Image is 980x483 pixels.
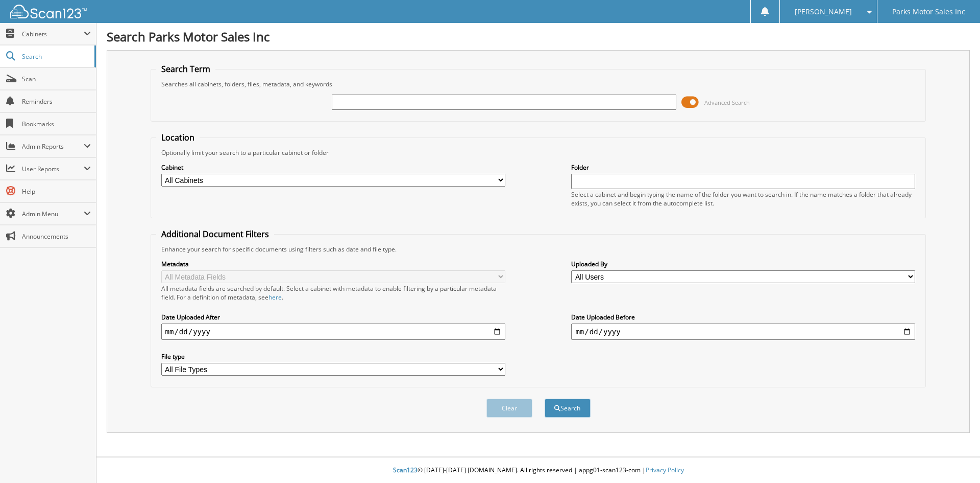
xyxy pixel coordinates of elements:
span: Search [22,52,89,61]
label: Folder [571,163,915,172]
div: All metadata fields are searched by default. Select a cabinet with metadata to enable filtering b... [161,284,505,302]
span: User Reports [22,165,84,173]
button: Clear [486,399,532,418]
div: Enhance your search for specific documents using filters such as date and file type. [156,245,921,254]
button: Search [545,399,591,418]
legend: Additional Document Filters [156,228,274,240]
a: Privacy Policy [646,466,684,474]
legend: Location [156,132,200,143]
span: Announcements [22,232,91,241]
input: end [571,324,915,340]
span: Parks Motor Sales Inc [892,9,965,15]
h1: Search Parks Motor Sales Inc [107,28,970,45]
div: © [DATE]-[DATE] [DOMAIN_NAME]. All rights reserved | appg01-scan123-com | [96,458,980,483]
label: Cabinet [161,163,505,172]
span: Scan [22,75,91,83]
legend: Search Term [156,63,215,75]
label: Date Uploaded After [161,313,505,321]
label: Metadata [161,260,505,268]
span: Admin Reports [22,142,84,151]
img: scan123-logo-white.svg [10,5,87,18]
span: Scan123 [393,466,418,474]
span: Help [22,187,91,196]
label: File type [161,352,505,361]
span: Advanced Search [704,99,750,106]
div: Searches all cabinets, folders, files, metadata, and keywords [156,80,921,88]
label: Date Uploaded Before [571,313,915,321]
input: start [161,324,505,340]
iframe: Chat Widget [929,434,980,483]
span: Cabinets [22,30,84,38]
span: Bookmarks [22,120,91,128]
label: Uploaded By [571,260,915,268]
div: Select a cabinet and begin typing the name of the folder you want to search in. If the name match... [571,190,915,208]
div: Optionally limit your search to a particular cabinet or folder [156,148,921,157]
span: Admin Menu [22,210,84,218]
a: here [268,293,282,302]
span: [PERSON_NAME] [795,9,852,15]
span: Reminders [22,97,91,106]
